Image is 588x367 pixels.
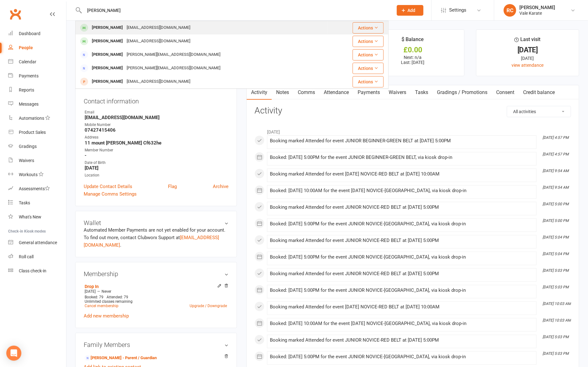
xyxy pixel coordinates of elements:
[19,45,33,50] div: People
[19,130,46,135] div: Product Sales
[272,85,293,100] a: Notes
[190,304,227,308] a: Upgrade / Downgrade
[19,240,57,245] div: General attendance
[19,73,39,78] div: Payments
[85,127,228,133] strong: 07427415406
[270,304,534,310] div: Booking marked Attended for event [DATE] NOVICE-RED BELT at [DATE] 10:00AM
[270,138,534,144] div: Booking marked Attended for event JUNIOR BEGINNER-GREEN BELT at [DATE] 5:00PM
[85,122,228,128] div: Mobile Number
[8,111,66,125] a: Automations
[85,299,133,304] span: Unlimited classes remaining
[85,147,228,153] div: Member Number
[125,50,222,59] div: [PERSON_NAME][EMAIL_ADDRESS][DOMAIN_NAME]
[543,301,571,306] i: [DATE] 10:03 AM
[353,36,384,47] button: Actions
[367,47,458,53] div: £0.00
[8,83,66,97] a: Reports
[84,313,129,319] a: Add new membership
[19,186,50,191] div: Assessments
[84,219,228,226] h3: Wallet
[19,144,37,149] div: Gradings
[85,172,228,178] div: Location
[411,85,433,100] a: Tasks
[543,235,569,239] i: [DATE] 5:04 PM
[84,227,225,248] no-payment-system: Automated Member Payments are not yet enabled for your account. To find out more, contact Clubwor...
[433,85,492,100] a: Gradings / Promotions
[85,289,96,294] span: [DATE]
[543,335,569,339] i: [DATE] 5:03 PM
[90,37,125,46] div: [PERSON_NAME]
[319,85,353,100] a: Attendance
[270,288,534,293] div: Booked: [DATE] 5:00PM for the event JUNIOR NOVICE-[GEOGRAPHIC_DATA], via kiosk drop-in
[519,10,555,16] div: Vale Karate
[85,140,228,146] strong: 11 mount [PERSON_NAME] Cf632he
[504,4,516,17] div: RC
[82,6,389,15] input: Search...
[85,304,118,308] a: Cancel membership
[8,41,66,55] a: People
[8,139,66,154] a: Gradings
[519,5,555,10] div: [PERSON_NAME]
[8,236,66,250] a: General attendance kiosk mode
[270,271,534,276] div: Booking marked Attended for event JUNIOR NOVICE-RED BELT at [DATE] 5:00PM
[8,97,66,111] a: Messages
[8,55,66,69] a: Calendar
[270,238,534,243] div: Booking marked Attended for event JUNIOR NOVICE-RED BELT at [DATE] 5:00PM
[19,158,34,163] div: Waivers
[19,172,38,177] div: Workouts
[353,76,384,87] button: Actions
[168,183,177,190] a: Flag
[353,85,384,100] a: Payments
[270,354,534,359] div: Booked: [DATE] 5:00PM for the event JUNIOR NOVICE-[GEOGRAPHIC_DATA], via kiosk drop-in
[84,341,228,348] h3: Family Members
[543,169,569,173] i: [DATE] 9:54 AM
[255,106,571,116] h3: Activity
[8,125,66,139] a: Product Sales
[543,185,569,190] i: [DATE] 9:54 AM
[83,289,228,294] div: —
[367,55,458,65] p: Next: n/a Last: [DATE]
[543,252,569,256] i: [DATE] 5:04 PM
[19,254,34,259] div: Roll call
[85,115,228,120] strong: [EMAIL_ADDRESS][DOMAIN_NAME]
[543,318,571,322] i: [DATE] 10:03 AM
[515,35,541,47] div: Last visit
[84,270,228,277] h3: Membership
[543,268,569,273] i: [DATE] 5:03 PM
[543,218,569,223] i: [DATE] 5:00 PM
[270,188,534,193] div: Booked: [DATE] 10:00AM for the event [DATE] NOVICE-[GEOGRAPHIC_DATA], via kiosk drop-in
[8,264,66,278] a: Class kiosk mode
[397,5,423,16] button: Add
[353,22,384,34] button: Actions
[543,135,569,140] i: [DATE] 4:57 PM
[84,190,137,198] a: Manage Comms Settings
[85,134,228,140] div: Address
[270,338,534,343] div: Booking marked Attended for event JUNIOR NOVICE-RED BELT at [DATE] 5:00PM
[85,153,228,158] strong: -
[19,200,30,205] div: Tasks
[270,155,534,160] div: Booked: [DATE] 5:00PM for the event JUNIOR BEGINNER-GREEN BELT, via kiosk drop-in
[384,85,411,100] a: Waivers
[19,214,41,219] div: What's New
[125,64,222,73] div: [PERSON_NAME][EMAIL_ADDRESS][DOMAIN_NAME]
[353,49,384,60] button: Actions
[449,3,466,17] span: Settings
[247,85,272,100] a: Activity
[85,284,99,289] a: Drop In
[6,346,21,361] div: Open Intercom Messenger
[85,165,228,171] strong: [DATE]
[107,295,128,299] span: Attended: 79
[19,59,36,64] div: Calendar
[19,116,44,121] div: Automations
[125,77,192,86] div: [EMAIL_ADDRESS][DOMAIN_NAME]
[353,63,384,74] button: Actions
[85,160,228,166] div: Date of Birth
[8,154,66,168] a: Waivers
[8,182,66,196] a: Assessments
[84,183,132,190] a: Update Contact Details
[482,47,573,53] div: [DATE]
[85,355,157,361] a: [PERSON_NAME] - Parent / Guardian
[270,221,534,227] div: Booked: [DATE] 5:00PM for the event JUNIOR NOVICE-[GEOGRAPHIC_DATA], via kiosk drop-in
[512,63,543,68] a: view attendance
[19,268,46,273] div: Class check-in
